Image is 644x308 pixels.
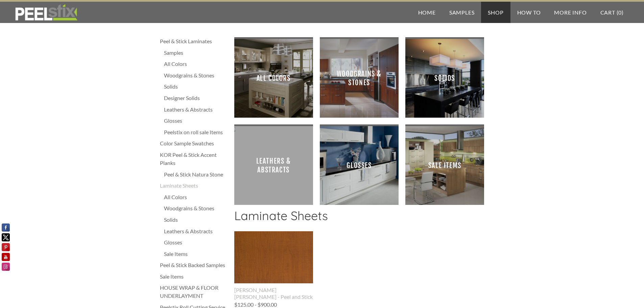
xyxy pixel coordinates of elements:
[405,39,484,118] a: Solids
[164,170,228,179] a: Peel & Stick Natura Stone
[234,287,313,300] div: [PERSON_NAME] [PERSON_NAME] - Peel and Stick
[481,2,510,23] a: Shop
[160,261,228,269] a: Peel & Stick Backed Samples
[160,182,228,190] a: Laminate Sheets
[234,302,277,307] div: $125.00 - $900.00
[234,126,313,205] a: Leathers & Abstracts
[325,132,393,199] span: Glosses
[234,231,313,300] a: [PERSON_NAME] [PERSON_NAME] - Peel and Stick
[320,39,399,118] a: Woodgrains & Stones
[164,94,228,102] a: Designer Solids
[164,49,228,57] a: Samples
[164,204,228,212] a: Woodgrains & Stones
[547,2,593,23] a: More Info
[164,82,228,91] a: Solids
[240,132,308,199] span: Leathers & Abstracts
[234,231,313,284] img: s832171791223022656_p490_i1_w400.jpeg
[240,44,308,112] span: All Colors
[160,284,228,300] a: HOUSE WRAP & FLOOR UNDERLAYMENT
[164,60,228,68] a: All Colors
[405,126,484,205] a: Sale Items
[164,128,228,136] a: Peelstix on roll sale Items
[411,132,479,199] span: Sale Items
[164,227,228,235] a: Leathers & Abstracts
[411,44,479,112] span: Solids
[234,39,313,118] a: All Colors
[164,250,228,258] a: Sale Items
[160,273,228,281] a: Sale Items
[320,126,399,205] a: Glosses
[234,208,484,228] h2: Laminate Sheets
[443,2,481,23] a: Samples
[164,193,228,201] a: All Colors
[411,2,443,23] a: Home
[510,2,548,23] a: How To
[164,105,228,114] a: Leathers & Abstracts
[164,216,228,224] a: Solids
[160,139,228,147] a: Color Sample Swatches
[618,9,622,16] span: 0
[14,4,79,21] img: REFACE SUPPLIES
[160,151,228,167] a: KOR Peel & Stick Accent Planks
[594,2,630,23] a: Cart (0)
[164,71,228,79] a: Woodgrains & Stones
[325,44,393,112] span: Woodgrains & Stones
[164,117,228,125] a: Glosses
[160,37,228,45] a: Peel & Stick Laminates
[164,238,228,246] a: Glosses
